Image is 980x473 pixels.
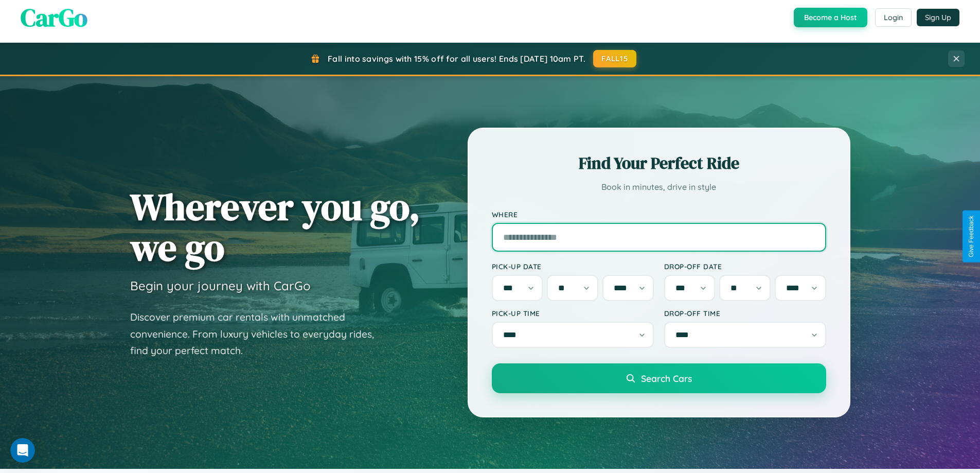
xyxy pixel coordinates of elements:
h2: Find Your Perfect Ride [492,152,826,174]
label: Pick-up Time [492,309,654,318]
h3: Begin your journey with CarGo [130,278,311,293]
div: Give Feedback [968,216,975,257]
button: Sign Up [917,9,959,26]
iframe: Intercom live chat [10,438,35,463]
button: FALL15 [593,50,636,67]
label: Drop-off Date [664,262,826,271]
h1: Wherever you go, we go [130,186,420,268]
p: Book in minutes, drive in style [492,180,826,195]
label: Where [492,210,826,219]
button: Login [875,8,912,27]
p: Discover premium car rentals with unmatched convenience. From luxury vehicles to everyday rides, ... [130,309,387,359]
label: Pick-up Date [492,262,654,271]
button: Search Cars [492,363,826,393]
button: Become a Host [794,8,867,27]
label: Drop-off Time [664,309,826,318]
span: Search Cars [641,373,692,384]
span: Fall into savings with 15% off for all users! Ends [DATE] 10am PT. [328,54,585,64]
span: CarGo [21,1,87,34]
